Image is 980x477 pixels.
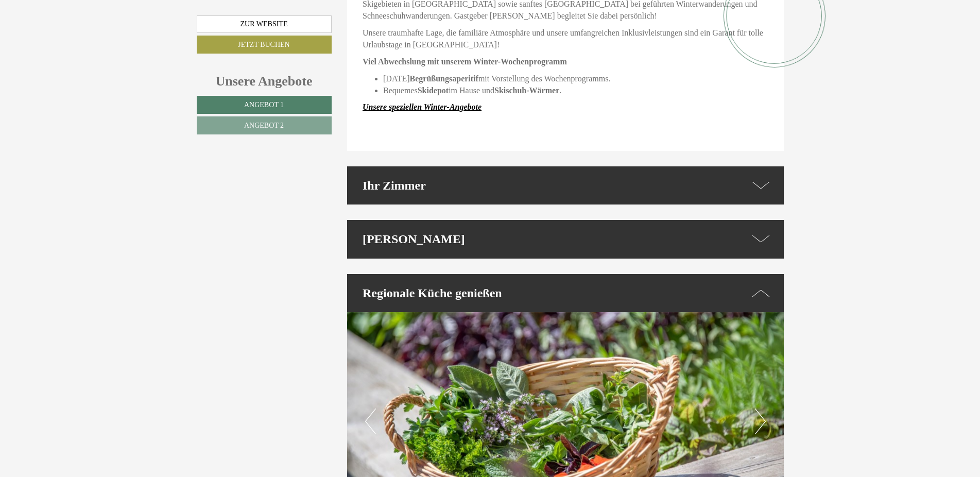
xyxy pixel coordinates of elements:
[418,86,449,95] strong: Skidepot
[494,86,559,95] strong: Skischuh-Wärmer
[244,101,284,109] span: Angebot 1
[365,408,376,434] button: Previous
[363,57,567,66] strong: Viel Abwechslung mit unserem Winter-Wochenprogramm
[347,220,784,258] div: [PERSON_NAME]
[383,85,768,97] li: Bequemes im Hause und .
[197,72,332,91] div: Unsere Angebote
[363,103,482,111] a: Unsere speziellen Winter-Angebote
[244,122,284,129] span: Angebot 2
[363,27,768,51] p: Unsere traumhafte Lage, die familiäre Atmosphäre und unsere umfangreichen Inklusivleistungen sind...
[383,73,768,85] li: [DATE] mit Vorstellung des Wochenprogramms.
[755,408,766,434] button: Next
[410,74,478,83] strong: Begrüßungsaperitif
[347,166,784,205] div: Ihr Zimmer
[197,36,332,54] a: Jetzt buchen
[347,274,784,312] div: Regionale Küche genießen
[197,15,332,33] a: Zur Website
